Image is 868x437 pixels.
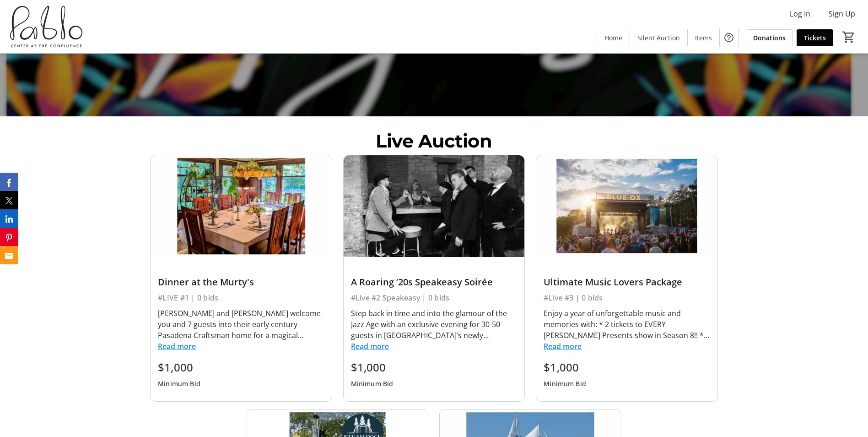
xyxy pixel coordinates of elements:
[151,155,332,257] img: Dinner at the Murty's
[544,308,710,341] div: Enjoy a year of unforgettable music and memories with: * 2 tickets to EVERY [PERSON_NAME] Present...
[695,33,712,43] span: Items
[351,376,394,392] div: Minimum Bid
[536,155,717,257] img: Ultimate Music Lovers Package
[688,29,719,46] a: Items
[351,359,394,376] div: $1,000
[544,291,710,304] div: #Live #3 | 0 bids
[376,127,492,155] div: Live Auction
[797,29,833,46] a: Tickets
[597,29,630,46] a: Home
[351,277,518,288] div: A Roaring ’20s Speakeasy Soirée
[604,33,622,43] span: Home
[158,376,200,392] div: Minimum Bid
[5,4,87,49] img: Pablo Center's Logo
[630,29,687,46] a: Silent Auction
[829,8,855,19] span: Sign Up
[720,28,738,47] button: Help
[344,155,525,257] img: A Roaring ’20s Speakeasy Soirée
[782,6,818,21] button: Log In
[544,341,582,352] button: Read more
[790,8,810,19] span: Log In
[158,291,324,304] div: #LIVE #1 | 0 bids
[158,341,196,352] button: Read more
[746,29,793,46] a: Donations
[544,359,586,376] div: $1,000
[637,33,680,43] span: Silent Auction
[351,341,389,352] button: Read more
[753,33,786,43] span: Donations
[804,33,826,43] span: Tickets
[158,277,324,288] div: Dinner at the Murty's
[351,308,518,341] div: Step back in time and into the glamour of the Jazz Age with an exclusive evening for 30-50 guests...
[158,308,324,341] div: [PERSON_NAME] and [PERSON_NAME] welcome you and 7 guests into their early century Pasadena Crafts...
[544,277,710,288] div: Ultimate Music Lovers Package
[821,6,863,21] button: Sign Up
[351,291,518,304] div: #Live #2 Speakeasy | 0 bids
[544,376,586,392] div: Minimum Bid
[158,359,200,376] div: $1,000
[841,29,857,45] button: Cart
